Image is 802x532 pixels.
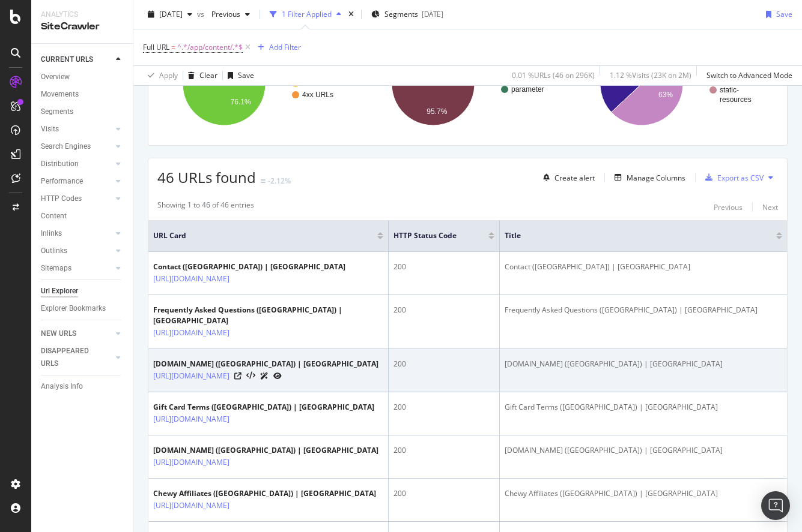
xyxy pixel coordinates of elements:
[384,9,418,19] span: Segments
[41,345,112,370] a: DISAPPEARED URLS
[41,262,112,275] a: Sitemaps
[393,402,494,413] div: 200
[153,370,229,382] a: [URL][DOMAIN_NAME]
[153,262,345,272] div: Contact ([GEOGRAPHIC_DATA]) | [GEOGRAPHIC_DATA]
[153,500,229,512] a: [URL][DOMAIN_NAME]
[260,369,269,382] a: AI Url Details
[171,42,175,52] span: =
[223,66,254,85] button: Save
[246,372,255,380] button: View HTML Source
[41,210,67,223] div: Content
[41,302,124,315] a: Explorer Bookmarks
[512,70,595,80] div: 0.01 % URLs ( 46 on 296K )
[427,107,447,116] text: 95.7%
[41,88,79,101] div: Movements
[253,40,301,55] button: Add Filter
[238,70,254,80] div: Save
[41,227,62,240] div: Inlinks
[762,200,778,214] button: Next
[41,175,112,188] a: Performance
[159,70,178,80] div: Apply
[366,5,448,24] button: Segments[DATE]
[505,359,782,369] div: [DOMAIN_NAME] ([GEOGRAPHIC_DATA]) | [GEOGRAPHIC_DATA]
[207,9,240,19] span: Previous
[505,305,782,315] div: Frequently Asked Questions ([GEOGRAPHIC_DATA]) | [GEOGRAPHIC_DATA]
[153,402,374,413] div: Gift Card Terms ([GEOGRAPHIC_DATA]) | [GEOGRAPHIC_DATA]
[282,9,332,19] div: 1 Filter Applied
[393,262,494,272] div: 200
[273,369,282,382] a: URL Inspection
[261,179,266,183] img: Equal
[199,70,217,80] div: Clear
[41,210,124,223] a: Content
[157,167,256,187] span: 46 URLs found
[41,380,124,393] a: Analysis Info
[393,305,494,315] div: 200
[714,200,743,214] button: Previous
[717,173,764,183] div: Export as CSV
[197,9,207,19] span: vs
[610,70,691,80] div: 1.12 % Visits ( 23K on 2M )
[575,32,778,136] div: A chart.
[143,42,169,52] span: Full URL
[157,200,254,214] div: Showing 1 to 46 of 46 entries
[268,176,291,186] div: -2.12%
[658,91,673,99] text: 63%
[41,327,76,340] div: NEW URLS
[505,445,782,456] div: [DOMAIN_NAME] ([GEOGRAPHIC_DATA]) | [GEOGRAPHIC_DATA]
[159,9,183,19] span: 2025 Aug. 16th
[153,273,229,285] a: [URL][DOMAIN_NAME]
[41,20,123,34] div: SiteCrawler
[153,230,374,241] span: URL Card
[505,402,782,413] div: Gift Card Terms ([GEOGRAPHIC_DATA]) | [GEOGRAPHIC_DATA]
[183,66,217,85] button: Clear
[41,53,112,66] a: CURRENT URLS
[143,66,178,85] button: Apply
[393,359,494,369] div: 200
[505,488,782,499] div: Chewy Affiliates ([GEOGRAPHIC_DATA]) | [GEOGRAPHIC_DATA]
[714,202,743,212] div: Previous
[41,302,106,315] div: Explorer Bookmarks
[41,345,102,370] div: DISAPPEARED URLS
[41,140,91,153] div: Search Engines
[157,32,360,136] div: A chart.
[393,230,470,241] span: HTTP Status Code
[231,98,251,106] text: 76.1%
[41,158,112,170] a: Distribution
[776,9,792,19] div: Save
[41,245,112,257] a: Outlinks
[41,285,78,297] div: Url Explorer
[265,5,346,24] button: 1 Filter Applied
[153,413,229,425] a: [URL][DOMAIN_NAME]
[511,85,544,94] text: parameter
[41,175,83,188] div: Performance
[422,9,443,19] div: [DATE]
[41,140,112,153] a: Search Engines
[41,71,70,83] div: Overview
[41,106,124,118] a: Segments
[346,8,356,20] div: times
[41,106,73,118] div: Segments
[41,53,93,66] div: CURRENT URLS
[41,193,112,205] a: HTTP Codes
[41,227,112,240] a: Inlinks
[177,39,243,56] span: ^.*/app/content/.*$
[234,372,242,380] a: Visit Online Page
[153,305,383,326] div: Frequently Asked Questions ([GEOGRAPHIC_DATA]) | [GEOGRAPHIC_DATA]
[554,173,595,183] div: Create alert
[627,173,685,183] div: Manage Columns
[41,262,71,275] div: Sitemaps
[366,32,570,136] div: A chart.
[761,5,792,24] button: Save
[393,488,494,499] div: 200
[41,158,79,170] div: Distribution
[610,170,685,185] button: Manage Columns
[41,193,82,205] div: HTTP Codes
[41,123,59,136] div: Visits
[41,10,123,20] div: Analytics
[153,445,378,456] div: [DOMAIN_NAME] ([GEOGRAPHIC_DATA]) | [GEOGRAPHIC_DATA]
[700,168,764,187] button: Export as CSV
[720,95,752,104] text: resources
[761,491,790,520] div: Open Intercom Messenger
[207,5,255,24] button: Previous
